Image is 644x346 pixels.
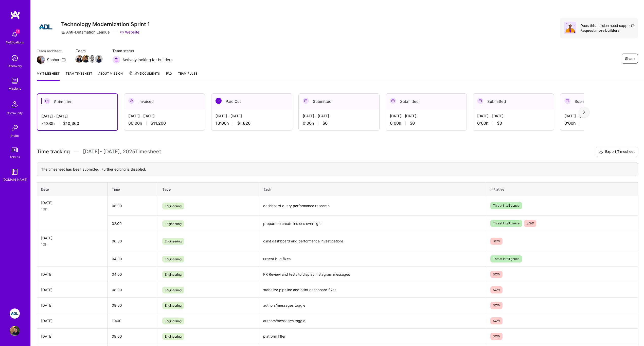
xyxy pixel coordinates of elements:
th: Initiative [486,182,638,196]
div: The timesheet has been submitted. Further editing is disabled. [37,162,638,176]
img: Actively looking for builders [112,56,120,64]
div: [DATE] - [DATE] [390,113,462,119]
span: Team architect [37,48,66,54]
td: 08:00 [108,282,158,298]
span: SOW [524,220,536,227]
span: Engineering [162,238,184,245]
img: Submitted [477,98,483,104]
a: ADL: Technology Modernization Sprint 1 [8,308,21,319]
span: SOW [490,238,503,245]
div: Paid Out [211,94,292,109]
div: 13:00 h [216,121,288,126]
span: [DATE] - [DATE] , 2025 Timesheet [83,149,161,155]
th: Time [108,182,158,196]
img: User Avatar [10,326,20,336]
div: [DATE] - [DATE] [128,113,201,119]
img: logo [10,10,20,19]
span: $0 [497,121,502,126]
a: Team timesheet [66,71,92,81]
td: 08:00 [108,196,158,216]
img: Invite [10,123,20,133]
span: Team status [112,48,173,54]
td: urgent bug fixes [259,251,486,267]
td: osint dashboard and performance investigations [259,231,486,251]
div: 0:00 h [477,121,550,126]
span: $0 [410,121,415,126]
div: [DATE] [41,334,103,339]
span: $10,360 [63,121,79,126]
div: 10h [41,242,103,247]
span: Share [625,56,635,61]
a: About Mission [98,71,123,81]
img: Team Architect [37,56,45,64]
div: Anti-Defamation League [61,29,110,35]
img: Submitted [44,98,50,104]
td: 04:00 [108,267,158,282]
i: icon Mail [62,58,66,62]
i: icon Download [599,149,603,155]
img: right [583,110,585,114]
img: Team Member Avatar [88,55,96,63]
span: Engineering [162,333,184,340]
div: [DATE] - [DATE] [477,113,550,119]
span: Threat Intelligence [490,202,522,209]
img: ADL: Technology Modernization Sprint 1 [10,308,20,319]
th: Date [37,182,108,196]
span: SOW [490,333,503,340]
td: 02:00 [108,216,158,231]
img: teamwork [10,76,20,86]
img: Paid Out [216,98,222,104]
div: [DATE] - [DATE] [41,113,113,119]
button: Export Timesheet [596,147,638,157]
span: Engineering [162,271,184,278]
div: [DATE] [41,303,103,308]
div: [DATE] [41,272,103,277]
img: discovery [10,53,20,63]
img: Team Member Avatar [75,55,83,63]
span: My Documents [129,71,160,76]
div: Does this mission need support? [580,23,634,28]
a: User Avatar [8,326,21,336]
div: [DATE] - [DATE] [303,113,375,119]
a: Team Pulse [178,71,197,81]
th: Task [259,182,486,196]
span: SOW [490,317,503,324]
span: $11,200 [151,121,166,126]
td: stabalize pipeline and osint dashboard fixes [259,282,486,298]
span: Engineering [162,318,184,324]
div: [DATE] [41,287,103,292]
span: Threat Intelligence [490,255,522,262]
td: PR Review and tests to display Instagram messages [259,267,486,282]
span: $1,820 [237,121,251,126]
span: Engineering [162,287,184,293]
a: Team Member Avatar [96,55,102,63]
div: Request more builders [580,28,634,33]
div: Submitted [299,94,379,109]
td: platform filter [259,328,486,344]
div: Invoiced [124,94,205,109]
div: Discovery [8,63,22,69]
div: [DATE] [41,235,103,241]
div: 0:00 h [390,121,462,126]
img: Submitted [303,98,309,104]
div: 74:00 h [41,121,113,126]
div: [DATE] - [DATE] [216,113,288,119]
a: FAQ [166,71,172,81]
span: Engineering [162,302,184,309]
td: 04:00 [108,251,158,267]
img: Submitted [390,98,396,104]
span: $0 [323,121,328,126]
a: Team Member Avatar [82,55,89,63]
span: Time tracking [37,149,70,155]
span: SOW [490,302,503,309]
td: 10:00 [108,313,158,328]
h3: Technology Modernization Sprint 1 [61,21,150,27]
span: Threat Intelligence [490,220,522,227]
img: tokens [12,147,18,152]
a: My Documents [129,71,160,81]
span: Engineering [162,256,184,262]
span: Team Pulse [178,72,197,75]
div: [DATE] [41,318,103,323]
img: Team Member Avatar [82,55,90,63]
div: Submitted [473,94,554,109]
